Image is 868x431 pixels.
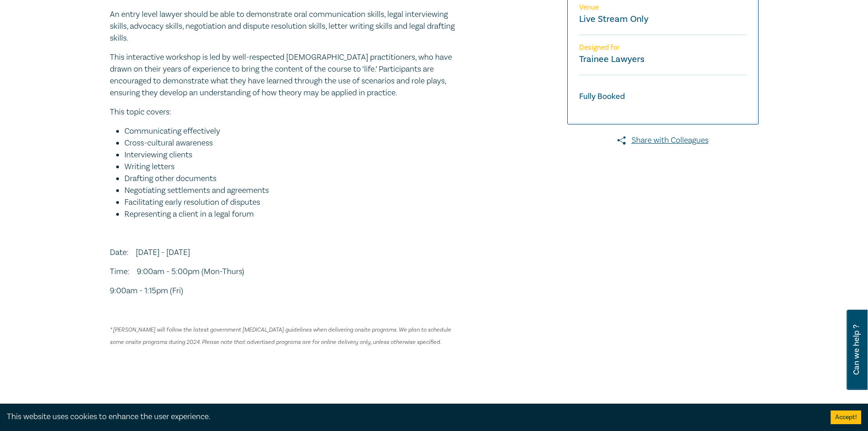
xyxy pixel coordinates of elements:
span: Can we help ? [852,315,861,384]
div: This website uses cookies to enhance the user experience. [7,411,817,423]
li: Cross-cultural awareness [124,137,456,149]
strong: Fully Booked [579,91,625,103]
li: Facilitating early resolution of disputes [124,197,456,208]
a: Share with Colleagues [567,135,759,146]
a: Live Stream Only [579,13,648,25]
li: Representing a client in a legal forum [124,208,456,220]
p: 9:00am - 1:15pm (Fri) [110,285,456,297]
p: This topic covers: [110,106,456,118]
p: Venue [579,3,747,12]
li: Interviewing clients [124,149,456,161]
li: Negotiating settlements and agreements [124,185,456,197]
button: Accept cookies [831,410,861,424]
p: Date: [DATE] - [DATE] [110,247,456,259]
small: Trainee Lawyers [579,53,644,65]
p: Time: 9:00am - 5:00pm (Mon-Thurs) [110,266,456,278]
li: Communicating effectively [124,125,456,137]
li: Drafting other documents [124,173,456,185]
p: An entry level lawyer should be able to demonstrate oral communication skills, legal interviewing... [110,9,456,44]
li: Writing letters [124,161,456,173]
em: * [PERSON_NAME] will follow the latest government [MEDICAL_DATA] guidelines when delivering onsit... [110,326,451,345]
p: This interactive workshop is led by well-respected [DEMOGRAPHIC_DATA] practitioners, who have dra... [110,52,456,99]
p: Designed for [579,43,747,52]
